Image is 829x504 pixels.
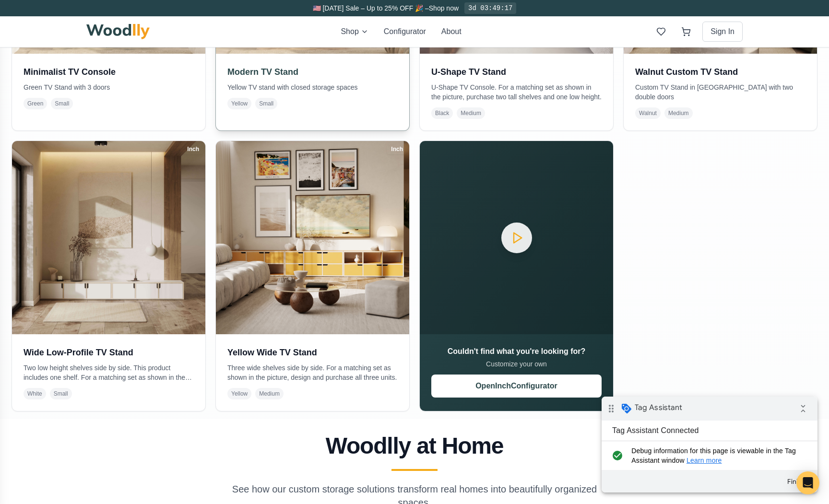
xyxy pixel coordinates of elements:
img: Wide Low-Profile TV Stand [12,141,205,334]
span: White [24,388,46,399]
h3: Couldn't find what you're looking for? [431,346,602,357]
button: About [441,26,462,37]
span: 🇺🇸 [DATE] Sale – Up to 25% OFF 🎉 – [313,4,429,12]
span: Small [255,98,277,109]
span: Black [431,107,453,119]
button: Shop [341,26,368,37]
h3: Minimalist TV Console [24,65,194,79]
img: Yellow Wide TV Stand [216,141,409,334]
p: Three wide shelves side by side. For a matching set as shown in the picture, design and purchase ... [227,363,398,382]
span: Walnut [635,107,661,119]
a: Shop now [429,4,459,12]
button: Configurator [384,26,426,37]
div: Inch [183,144,203,154]
span: Small [51,98,73,109]
i: check_circle [8,49,24,69]
a: Learn more [85,60,120,68]
h3: U-Shape TV Stand [431,65,602,79]
h3: Wide Low-Profile TV Stand [24,346,194,359]
span: Debug information for this page is viewable in the Tag Assistant window [30,49,200,69]
p: Two low height shelves side by side. This product includes one shelf. For a matching set as shown... [24,363,194,382]
p: Customize your own [431,359,602,369]
button: OpenInchConfigurator [431,375,602,398]
button: Sign In [702,22,743,42]
img: Woodlly [86,24,150,39]
span: Medium [664,107,693,119]
span: Medium [457,107,485,119]
span: Small [50,388,72,399]
span: Yellow [227,388,251,399]
p: Yellow TV stand with closed storage spaces [227,82,398,92]
span: Green [24,98,47,109]
span: Medium [255,388,284,399]
p: Green TV Stand with 3 doors [24,82,194,92]
p: Custom TV Stand in [GEOGRAPHIC_DATA] with two double doors [635,82,805,102]
h2: Woodlly at Home [90,434,739,457]
span: Yellow [227,98,251,109]
span: Tag Assistant [33,6,81,16]
i: Collapse debug badge [192,2,211,22]
p: U-Shape TV Console. For a matching set as shown in the picture, purchase two tall shelves and one... [431,82,602,102]
div: Open Intercom Messenger [796,471,819,494]
div: Inch [387,144,407,154]
h3: Walnut Custom TV Stand [635,65,805,79]
div: 3d 03:49:17 [464,2,516,14]
h3: Yellow Wide TV Stand [227,346,398,359]
button: Finish [178,76,212,94]
h3: Modern TV Stand [227,65,398,79]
